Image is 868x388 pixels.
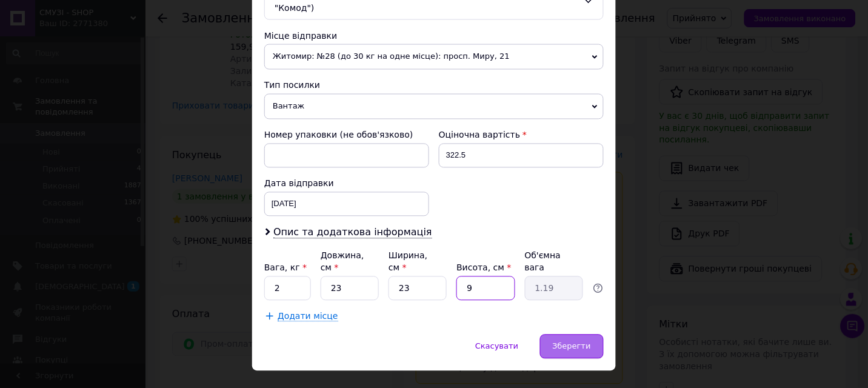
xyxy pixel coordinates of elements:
div: Оціночна вартість [439,129,604,141]
div: Об'ємна вага [525,250,583,274]
label: Висота, см [456,263,511,273]
div: Дата відправки [264,178,429,190]
span: Тип посилки [264,81,320,90]
label: Довжина, см [321,251,364,273]
span: Скасувати [475,342,518,351]
span: Опис та додаткова інформація [273,227,432,239]
label: Вага, кг [264,263,307,273]
span: Місце відправки [264,31,338,41]
span: Житомир: №28 (до 30 кг на одне місце): просп. Миру, 21 [264,44,604,70]
span: Вантаж [264,94,604,119]
label: Ширина, см [389,251,427,273]
div: Номер упаковки (не обов'язково) [264,129,429,141]
span: Додати місце [278,312,338,322]
span: Зберегти [553,342,591,351]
